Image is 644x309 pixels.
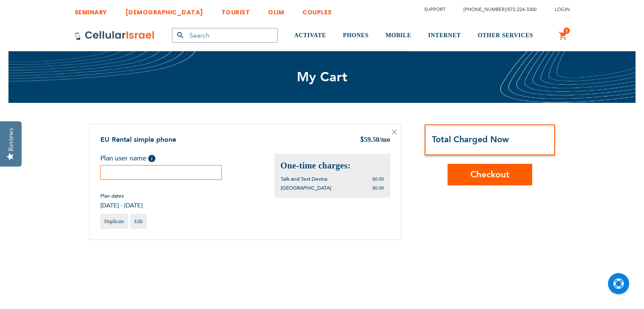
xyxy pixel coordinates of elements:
[379,136,390,143] span: /mo
[343,20,369,52] a: PHONES
[268,2,284,18] a: OLIM
[105,218,124,224] span: Duplicate
[432,134,509,145] strong: Total Charged Now
[100,201,143,210] span: [DATE] - [DATE]
[75,2,107,18] a: SEMINARY
[428,20,461,52] a: INTERNET
[455,3,536,16] li: /
[448,164,532,185] button: Checkout
[464,6,506,13] a: [PHONE_NUMBER]
[172,28,278,43] input: Search
[294,32,326,39] span: ACTIVATE
[134,218,143,224] span: Edit
[470,168,509,181] span: Checkout
[555,6,570,13] span: Login
[360,135,364,145] span: $
[148,155,155,162] span: Help
[281,185,331,191] span: [GEOGRAPHIC_DATA]
[565,28,568,34] span: 1
[386,20,412,52] a: MOBILE
[221,2,250,18] a: TOURIST
[281,160,384,171] h2: One-time charges:
[386,32,412,39] span: MOBILE
[281,176,328,182] span: Talk and Text Device
[100,214,129,229] a: Duplicate
[373,176,384,182] span: $0.00
[100,135,176,144] a: EU Rental simple phone
[478,20,533,52] a: OTHER SERVICES
[294,20,326,52] a: ACTIVATE
[75,30,155,41] img: Cellular Israel Logo
[508,6,536,13] a: 072-224-3300
[373,185,384,191] span: $0.00
[7,128,15,151] div: Reviews
[100,193,143,199] span: Plan dates
[428,32,461,39] span: INTERNET
[424,6,445,13] a: Support
[100,154,146,163] span: Plan user name
[478,32,533,39] span: OTHER SERVICES
[130,214,147,229] a: Edit
[343,32,369,39] span: PHONES
[297,68,348,86] span: My Cart
[360,135,390,145] div: 59.50
[302,2,332,18] a: COUPLES
[558,31,568,41] a: 1
[125,2,203,18] a: [DEMOGRAPHIC_DATA]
